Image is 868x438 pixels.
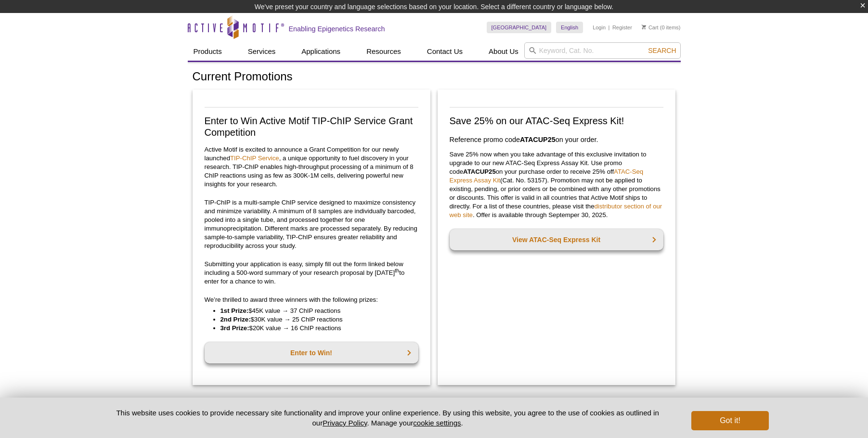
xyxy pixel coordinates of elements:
li: | [609,22,610,33]
strong: ATACUP25 [520,136,556,143]
a: [GEOGRAPHIC_DATA] [487,22,552,33]
h3: Reference promo code on your order. [450,134,663,145]
img: Save on ATAC-Seq Express Assay Kit [450,107,663,108]
strong: 2nd Prize: [220,316,251,323]
a: English [556,22,583,33]
button: Search [645,46,679,55]
a: Privacy Policy [323,419,367,427]
a: TIP-ChIP Service [230,155,279,162]
a: Enter to Win! [205,342,418,363]
p: TIP-ChIP is a multi-sample ChIP service designed to maximize consistency and minimize variability... [205,198,418,250]
button: cookie settings [413,419,461,427]
h2: Enabling Epigenetics Research [289,25,385,33]
img: TIP-ChIP Service Grant Competition [205,107,418,108]
span: Search [648,47,676,54]
a: View ATAC-Seq Express Kit [450,229,663,250]
a: Applications [296,42,346,61]
strong: 1st Prize: [220,307,249,314]
a: Services [242,42,282,61]
button: Got it! [691,411,768,430]
p: This website uses cookies to provide necessary site functionality and improve your online experie... [100,408,676,428]
h2: Save 25% on our ATAC-Seq Express Kit! [450,115,663,127]
img: Your Cart [642,25,646,29]
p: Save 25% now when you take advantage of this exclusive invitation to upgrade to our new ATAC-Seq ... [450,150,663,219]
p: Submitting your application is easy, simply fill out the form linked below including a 500-word s... [205,260,418,286]
a: Resources [361,42,407,61]
a: Cart [642,24,659,31]
strong: ATACUP25 [463,168,496,175]
p: We’re thrilled to award three winners with the following prizes: [205,296,418,304]
h1: Current Promotions [193,70,676,84]
li: $45K value → 37 ChIP reactions [220,307,409,315]
a: Login [593,24,606,31]
li: (0 items) [642,22,681,33]
a: Contact Us [421,42,468,61]
sup: th [395,268,399,273]
strong: 3rd Prize: [220,324,249,332]
a: Register [612,24,632,31]
p: Active Motif is excited to announce a Grant Competition for our newly launched , a unique opportu... [205,145,418,189]
li: $20K value → 16 ChIP reactions [220,324,409,333]
li: $30K value → 25 ChIP reactions [220,315,409,324]
a: Products [188,42,228,61]
h2: Enter to Win Active Motif TIP-ChIP Service Grant Competition [205,115,418,138]
a: About Us [483,42,524,61]
input: Keyword, Cat. No. [524,42,681,59]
